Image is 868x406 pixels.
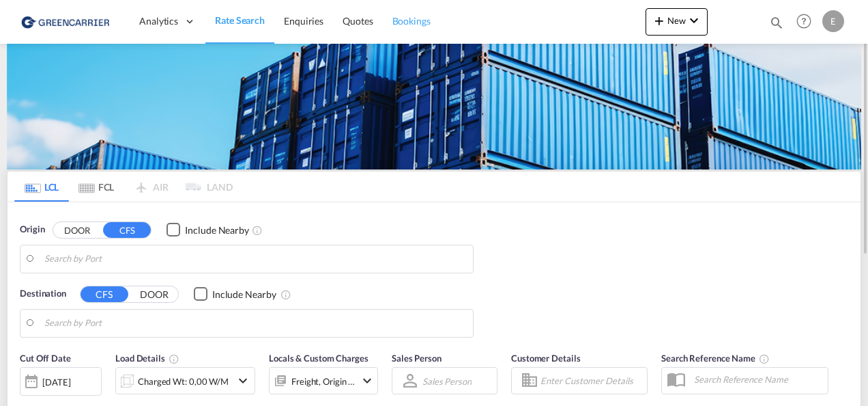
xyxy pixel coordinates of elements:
[792,10,822,34] div: Help
[392,353,442,364] span: Sales Person
[359,373,375,389] md-icon: icon-chevron-down
[20,367,102,396] div: [DATE]
[687,369,828,390] input: Search Reference Name
[792,10,815,33] span: Help
[291,372,356,391] div: Freight Origin Destination
[651,15,702,26] span: New
[194,287,276,301] md-checkbox: Checkbox No Ink
[42,376,70,388] div: [DATE]
[421,371,473,391] md-select: Sales Person
[20,223,44,236] span: Origin
[7,44,861,170] img: GreenCarrierFCL_LCL.png
[822,10,844,32] div: E
[511,353,580,364] span: Customer Details
[20,6,113,37] img: 1378a7308afe11ef83610d9e779c6b34.png
[284,15,323,27] span: Enquiries
[81,286,128,302] button: CFS
[212,288,276,301] div: Include Nearby
[769,15,784,30] md-icon: icon-magnify
[252,225,263,236] md-icon: Unchecked: Ignores neighbouring ports when fetching rates.Checked : Includes neighbouring ports w...
[167,223,249,237] md-checkbox: Checkbox No Ink
[280,289,291,300] md-icon: Unchecked: Ignores neighbouring ports when fetching rates.Checked : Includes neighbouring ports w...
[215,14,265,26] span: Rate Search
[661,353,770,364] span: Search Reference Name
[20,287,66,301] span: Destination
[235,373,251,389] md-icon: icon-chevron-down
[686,12,702,29] md-icon: icon-chevron-down
[269,353,368,364] span: Locals & Custom Charges
[769,15,784,36] div: icon-magnify
[540,370,643,391] input: Enter Customer Details
[69,172,124,202] md-tab-item: FCL
[651,12,667,29] md-icon: icon-plus 400-fg
[14,172,233,202] md-pagination-wrapper: Use the left and right arrow keys to navigate between tabs
[759,353,770,364] md-icon: Your search will be saved by the below given name
[20,353,71,364] span: Cut Off Date
[115,367,255,394] div: Charged Wt: 0,00 W/Micon-chevron-down
[185,224,249,237] div: Include Nearby
[103,222,151,238] button: CFS
[53,222,101,238] button: DOOR
[269,367,378,394] div: Freight Origin Destinationicon-chevron-down
[169,353,179,364] md-icon: Chargeable Weight
[138,372,229,391] div: Charged Wt: 0,00 W/M
[44,313,466,334] input: Search by Port
[646,8,708,36] button: icon-plus 400-fgNewicon-chevron-down
[44,249,466,269] input: Search by Port
[14,172,69,202] md-tab-item: LCL
[392,15,431,27] span: Bookings
[130,286,178,302] button: DOOR
[115,353,179,364] span: Load Details
[139,14,178,28] span: Analytics
[343,15,373,27] span: Quotes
